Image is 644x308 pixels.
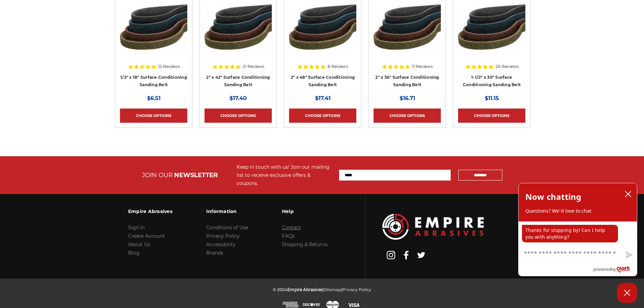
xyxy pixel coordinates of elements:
a: 1.5"x30" Surface Conditioning Sanding Belts [458,1,525,86]
span: by [611,265,616,274]
a: Sign In [128,224,145,231]
a: 2" x 42" Surface Conditioning Sanding Belt [206,75,270,88]
span: $17.40 [230,95,247,101]
a: 2" x 36" Surface Conditioning Sanding Belt [375,75,439,88]
a: 2"x48" Surface Conditioning Sanding Belts [289,1,356,86]
span: $17.41 [315,95,331,101]
h3: Information [206,204,248,218]
div: olark chatbox [518,183,637,276]
a: Create Account [128,233,165,239]
img: 1.5"x30" Surface Conditioning Sanding Belts [458,1,525,55]
img: 2"x36" Surface Conditioning Sanding Belts [374,1,441,55]
span: $6.51 [147,95,161,101]
p: Thanks for stopping by! Can I help you with anything? [522,225,618,242]
a: Choose Options [458,109,525,123]
a: Choose Options [120,109,187,123]
a: Accessibility [206,241,236,247]
img: Surface Conditioning Sanding Belts [120,1,187,55]
p: © 2024 | | [273,285,371,294]
a: Powered by Olark [593,263,637,276]
h3: Help [282,204,328,218]
a: Choose Options [374,109,441,123]
button: Send message [620,247,637,263]
a: 2" x 48" Surface Conditioning Sanding Belt [291,75,355,88]
span: powered [593,265,611,274]
button: Close Chatbox [617,283,637,303]
a: Shipping & Returns [282,241,328,247]
div: Keep in touch with us! Join our mailing list to receive exclusive offers & coupons. [237,163,332,187]
a: Choose Options [289,109,356,123]
p: Questions? We'd love to chat. [525,208,630,214]
a: About Us [128,241,150,247]
span: $16.71 [400,95,415,101]
span: Empire Abrasives [287,287,323,292]
a: Blog [128,250,140,256]
a: Brands [206,250,223,256]
a: 2"x36" Surface Conditioning Sanding Belts [374,1,441,86]
div: chat [519,221,637,245]
a: Privacy Policy [342,287,371,292]
a: Contact [282,224,301,231]
span: $11.15 [485,95,499,101]
a: Surface Conditioning Sanding Belts [120,1,187,86]
span: JOIN OUR [142,171,173,179]
a: FAQs [282,233,295,239]
span: NEWSLETTER [174,171,218,179]
h2: Now chatting [525,190,581,204]
a: Sitemap [324,287,341,292]
h3: Empire Abrasives [128,204,172,218]
a: Privacy Policy [206,233,240,239]
a: 1-1/2" x 30" Surface Conditioning Sanding Belt [463,75,521,88]
img: 2"x42" Surface Conditioning Sanding Belts [205,1,272,55]
a: Conditions of Use [206,224,248,231]
button: close chatbox [623,189,634,199]
img: Empire Abrasives Logo Image [382,214,484,240]
a: 1/2" x 18" Surface Conditioning Sanding Belt [120,75,187,88]
a: Choose Options [205,109,272,123]
a: 2"x42" Surface Conditioning Sanding Belts [205,1,272,86]
img: 2"x48" Surface Conditioning Sanding Belts [289,1,356,55]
